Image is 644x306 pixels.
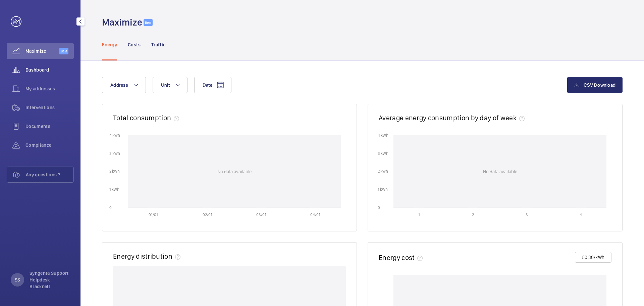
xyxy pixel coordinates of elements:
[113,114,171,122] h2: Total consumption
[151,41,165,48] p: Traffic
[59,48,68,54] span: Beta
[113,252,172,260] h2: Energy distribution
[144,19,153,26] span: Beta
[25,142,74,148] span: Compliance
[483,168,517,175] p: No data available
[109,151,120,156] text: 3 kWh
[102,77,146,93] button: Address
[15,276,20,283] p: SS
[217,168,252,175] p: No data available
[110,82,128,88] span: Address
[378,133,388,137] text: 4 kWh
[161,82,170,88] span: Unit
[26,171,73,178] span: Any questions ?
[526,212,528,217] text: 3
[194,77,231,93] button: Date
[378,205,380,210] text: 0
[149,212,158,217] text: 01/01
[153,77,187,93] button: Unit
[379,253,415,262] h2: Energy cost
[30,270,70,290] p: Syngenta Support Helpdesk Bracknell
[109,205,112,210] text: 0
[575,252,611,263] button: £0.30/kWh
[584,82,615,88] span: CSV Download
[256,212,266,217] text: 03/01
[25,48,59,54] span: Maximize
[378,187,388,192] text: 1 kWh
[25,67,74,73] span: Dashboard
[203,212,212,217] text: 02/01
[128,41,141,48] p: Costs
[25,85,74,92] span: My addresses
[378,151,388,156] text: 3 kWh
[102,41,117,48] p: Energy
[203,82,212,88] span: Date
[109,133,120,137] text: 4 kWh
[472,212,474,217] text: 2
[379,114,517,122] h2: Average energy consumption by day of week
[25,123,74,130] span: Documents
[567,77,623,93] button: CSV Download
[109,187,119,192] text: 1 kWh
[25,104,74,111] span: Interventions
[580,212,582,217] text: 4
[102,16,142,29] h1: Maximize
[109,169,120,174] text: 2 kWh
[378,169,388,174] text: 2 kWh
[310,212,320,217] text: 04/01
[418,212,420,217] text: 1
